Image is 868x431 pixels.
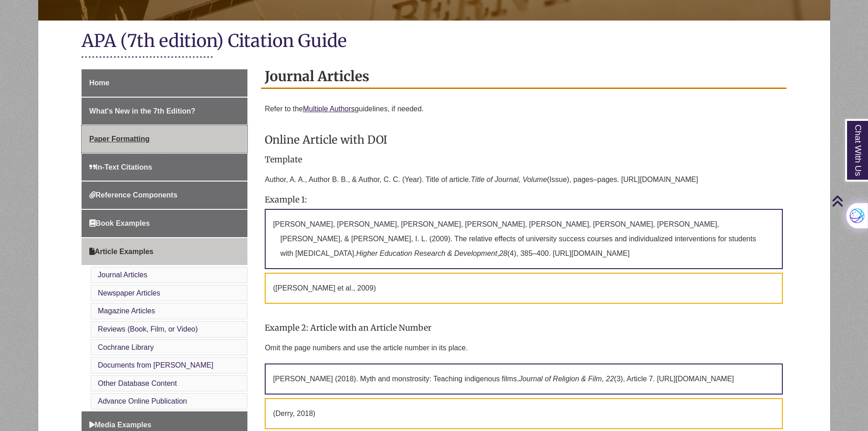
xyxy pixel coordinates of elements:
[98,397,187,405] a: Advance Online Publication
[82,210,247,237] a: Book Examples
[82,98,247,125] a: What's New in the 7th Edition?
[265,398,783,429] p: (Derry, 2018)
[265,363,783,395] p: [PERSON_NAME] (2018). Myth and monstrosity: Teaching indigenous films. (3), Article 7. [URL][DOMA...
[89,163,152,171] span: In-Text Citations
[98,307,155,315] a: Magazine Articles
[265,98,783,120] p: Refer to the guidelines, if needed.
[82,238,247,265] a: Article Examples
[265,273,783,304] p: ([PERSON_NAME] et al., 2009)
[98,379,177,387] a: Other Database Content
[82,125,247,153] a: Paper Formatting
[82,182,247,209] a: Reference Components
[98,343,154,351] a: Cochrane Library
[265,169,783,191] p: Author, A. A., Author B. B., & Author, C. C. (Year). Title of article. (Issue), pages–pages. [URL...
[98,289,160,297] a: Newspaper Articles
[82,30,787,54] h1: APA (7th edition) Citation Guide
[519,375,614,383] em: Journal of Religion & Film, 22
[265,323,783,332] h4: Example 2: Article with an Article Number
[832,195,866,207] a: Back to Top
[303,105,355,113] a: Multiple Authors
[265,209,783,269] p: [PERSON_NAME], [PERSON_NAME], [PERSON_NAME], [PERSON_NAME], [PERSON_NAME], [PERSON_NAME], [PERSON...
[265,155,783,164] h4: Template
[98,271,148,279] a: Journal Articles
[265,337,783,359] p: Omit the page numbers and use the article number in its place.
[471,176,547,183] em: Title of Journal, Volume
[261,65,786,89] h2: Journal Articles
[499,249,508,257] em: 28
[82,154,247,181] a: In-Text Citations
[89,191,178,199] span: Reference Components
[89,135,149,143] span: Paper Formatting
[89,421,152,429] span: Media Examples
[89,79,109,87] span: Home
[98,361,213,369] a: Documents from [PERSON_NAME]
[89,219,150,227] span: Book Examples
[265,195,783,204] h4: Example 1:
[89,107,195,115] span: What's New in the 7th Edition?
[98,325,198,333] a: Reviews (Book, Film, or Video)
[82,69,247,97] a: Home
[265,129,783,151] h3: Online Article with DOI
[89,248,154,255] span: Article Examples
[356,249,498,257] em: Higher Education Research & Development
